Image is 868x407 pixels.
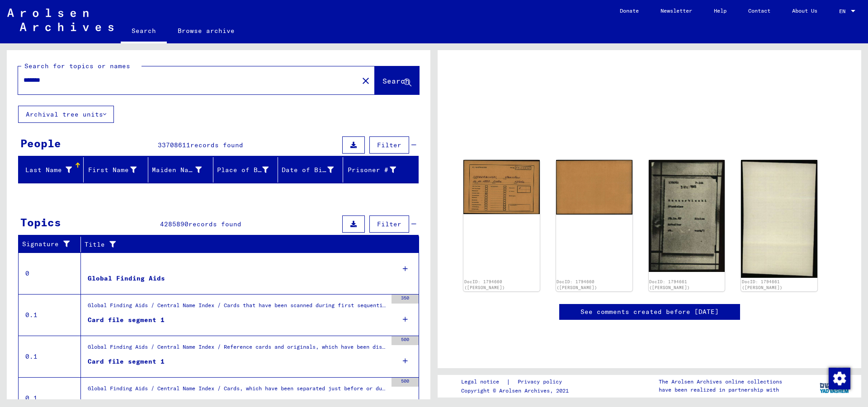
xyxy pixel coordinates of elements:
mat-header-cell: Maiden Name [148,157,213,182]
p: Copyright © Arolsen Archives, 2021 [461,387,573,395]
a: Browse archive [167,20,245,42]
div: Last Name [22,163,83,177]
td: 0 [19,253,81,294]
td: 0.1 [19,294,81,336]
img: Arolsen_neg.svg [7,9,113,31]
div: 500 [392,378,419,387]
span: EN [839,8,849,14]
img: Change consent [829,368,850,389]
p: The Arolsen Archives online collections [659,378,782,386]
a: Privacy policy [510,377,573,387]
span: records found [189,220,241,228]
div: Global Finding Aids [88,274,165,283]
div: Card file segment 1 [88,357,165,366]
span: Filter [377,220,401,228]
img: 002.jpg [556,160,632,215]
div: Prisoner # [347,163,408,177]
span: Search [382,76,410,85]
button: Filter [369,136,409,154]
div: Maiden Name [152,165,202,175]
a: DocID: 1794660 ([PERSON_NAME]) [557,279,597,290]
div: 350 [392,295,419,304]
div: Global Finding Aids / Central Name Index / Cards, which have been separated just before or during... [88,384,387,397]
mat-header-cell: Place of Birth [213,157,278,182]
div: Global Finding Aids / Central Name Index / Reference cards and originals, which have been discove... [88,343,387,356]
span: 4285890 [160,220,189,228]
div: Title [85,237,410,252]
img: 001.jpg [649,160,725,272]
button: Filter [369,215,409,233]
div: Prisoner # [347,165,396,175]
mat-header-cell: Date of Birth [278,157,343,182]
a: Search [121,20,167,43]
img: yv_logo.png [818,374,852,397]
mat-header-cell: First Name [84,157,149,182]
div: Place of Birth [217,165,269,175]
a: Legal notice [461,377,506,387]
mat-label: Search for topics or names [24,62,130,70]
div: Last Name [22,165,72,175]
div: Signature [22,237,83,252]
div: Maiden Name [152,163,213,177]
div: | [461,377,573,387]
a: DocID: 1794661 ([PERSON_NAME]) [649,279,690,290]
a: DocID: 1794661 ([PERSON_NAME]) [742,279,783,290]
span: records found [190,141,243,149]
div: Signature [22,239,74,249]
div: Title [85,240,401,249]
td: 0.1 [19,336,81,377]
div: Topics [20,214,61,230]
div: People [20,135,61,151]
img: 002.jpg [741,160,817,278]
div: Date of Birth [282,165,334,175]
div: Date of Birth [282,163,345,177]
mat-header-cell: Last Name [19,157,84,182]
div: First Name [87,165,137,175]
a: DocID: 1794660 ([PERSON_NAME]) [464,279,505,290]
button: Clear [357,71,375,89]
a: See comments created before [DATE] [580,307,719,317]
span: Filter [377,141,401,149]
span: 33708611 [158,141,190,149]
div: First Name [87,163,148,177]
p: have been realized in partnership with [659,386,782,394]
div: Card file segment 1 [88,315,165,325]
div: Place of Birth [217,163,280,177]
mat-header-cell: Prisoner # [343,157,419,182]
mat-icon: close [360,75,371,86]
button: Archival tree units [18,106,114,123]
img: 001.jpg [463,160,540,214]
div: Global Finding Aids / Central Name Index / Cards that have been scanned during first sequential m... [88,301,387,314]
button: Search [375,66,419,94]
div: 500 [392,336,419,345]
